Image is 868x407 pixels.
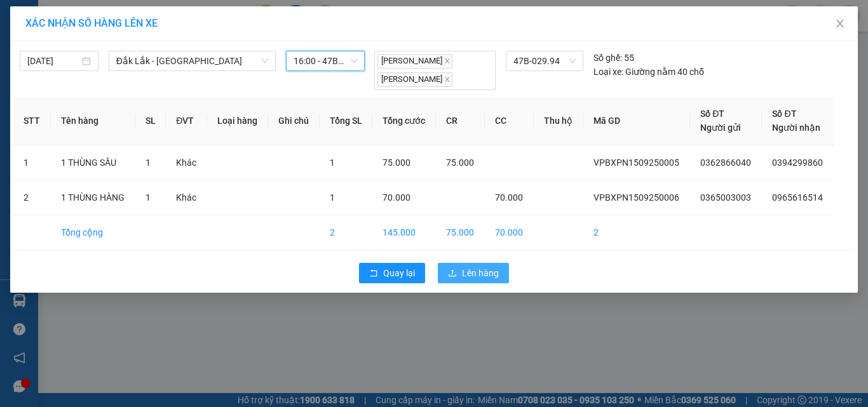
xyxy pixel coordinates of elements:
[11,41,100,59] div: 0365003003
[372,215,436,250] td: 145.000
[436,215,485,250] td: 75.000
[383,157,410,168] span: 75.000
[495,192,523,203] span: 70.000
[109,59,179,126] span: BIÊN HÒA ( AMATA)
[146,157,151,168] span: 1
[513,51,576,70] span: 47B-029.94
[51,145,135,180] td: 1 THÙNG SẦU
[11,12,31,25] span: Gửi:
[377,54,452,69] span: [PERSON_NAME]
[166,180,207,215] td: Khác
[593,65,623,79] span: Loại xe:
[207,97,268,145] th: Loại hàng
[13,97,51,145] th: STT
[444,76,451,83] span: close
[383,192,410,203] span: 70.000
[51,215,135,250] td: Tổng cộng
[109,41,198,59] div: 0965616514
[700,109,724,119] span: Số ĐT
[330,157,335,168] span: 1
[485,97,534,145] th: CC
[166,97,207,145] th: ĐVT
[593,157,679,168] span: VPBXPN1509250005
[383,266,415,280] span: Quay lại
[377,72,452,87] span: [PERSON_NAME]
[330,192,335,203] span: 1
[146,192,151,203] span: 1
[116,51,268,70] span: Đắk Lắk - Đồng Nai
[11,11,100,41] div: VP BX Phía Nam BMT
[446,157,474,168] span: 75.000
[835,18,845,29] span: close
[583,97,691,145] th: Mã GD
[51,180,135,215] td: 1 THÙNG HÀNG
[268,97,320,145] th: Ghi chú
[109,66,127,79] span: DĐ:
[700,157,751,168] span: 0362866040
[593,65,704,79] div: Giường nằm 40 chỗ
[369,269,378,279] span: rollback
[700,192,751,203] span: 0365003003
[485,215,534,250] td: 70.000
[25,17,158,29] span: XÁC NHẬN SỐ HÀNG LÊN XE
[583,215,691,250] td: 2
[13,145,51,180] td: 1
[109,12,139,25] span: Nhận:
[534,97,583,145] th: Thu hộ
[822,6,858,42] button: Close
[294,51,357,70] span: 16:00 - 47B-029.94
[593,51,622,65] span: Số ghế:
[27,54,79,68] input: 15/09/2025
[166,145,207,180] td: Khác
[109,11,198,41] div: DỌC ĐƯỜNG
[462,266,499,280] span: Lên hàng
[51,97,135,145] th: Tên hàng
[135,97,166,145] th: SL
[593,51,634,65] div: 55
[320,215,373,250] td: 2
[359,263,425,283] button: rollbackQuay lại
[436,97,485,145] th: CR
[13,180,51,215] td: 2
[700,123,741,133] span: Người gửi
[444,58,451,64] span: close
[772,109,796,119] span: Số ĐT
[593,192,679,203] span: VPBXPN1509250006
[261,57,269,65] span: down
[772,192,823,203] span: 0965616514
[438,263,509,283] button: uploadLên hàng
[448,269,457,279] span: upload
[372,97,436,145] th: Tổng cước
[772,123,820,133] span: Người nhận
[772,157,823,168] span: 0394299860
[320,97,373,145] th: Tổng SL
